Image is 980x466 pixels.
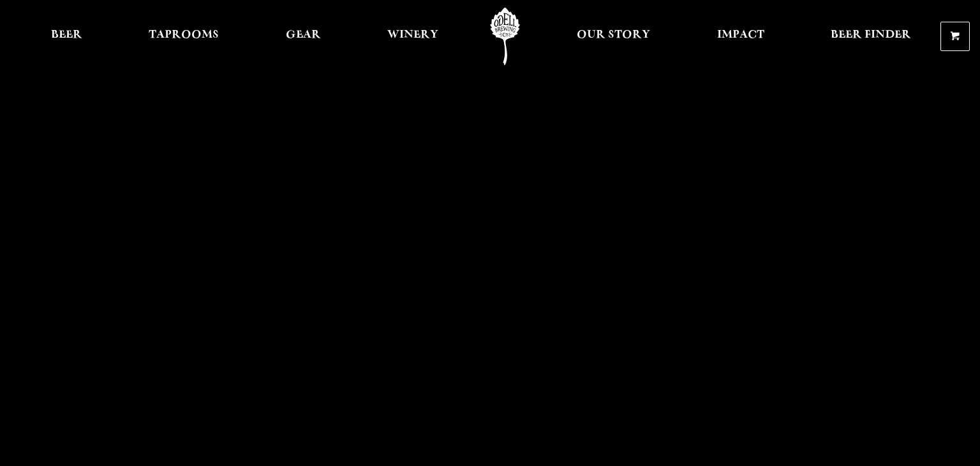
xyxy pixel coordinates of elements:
span: Impact [717,30,764,40]
a: Our Story [568,8,658,65]
a: Taprooms [140,8,227,65]
a: Impact [709,8,773,65]
span: Gear [286,30,321,40]
a: Beer [43,8,91,65]
span: Our Story [577,30,650,40]
a: Gear [278,8,329,65]
span: Beer Finder [831,30,911,40]
span: Beer [51,30,82,40]
a: Odell Home [481,8,529,65]
span: Winery [387,30,438,40]
a: Beer Finder [822,8,919,65]
a: Winery [379,8,447,65]
span: Taprooms [149,30,219,40]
